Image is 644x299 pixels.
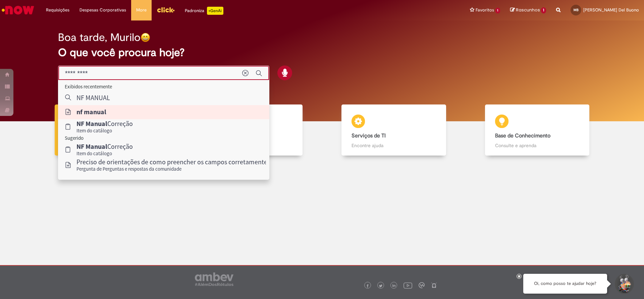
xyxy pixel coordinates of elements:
[195,272,233,286] img: logo_footer_ambev_rotulo_gray.png
[58,32,141,43] h2: Boa tarde, Murilo
[46,7,69,13] span: Requisições
[516,7,540,13] span: Rascunhos
[419,282,425,288] img: logo_footer_workplace.png
[466,104,609,156] a: Base de Conhecimento Consulte e aprenda
[141,33,150,42] img: happy-face.png
[495,142,580,149] p: Consulte e aprenda
[431,282,437,288] img: logo_footer_naosei.png
[1,3,35,17] img: ServiceNow
[322,104,466,156] a: Serviços de TI Encontre ajuda
[614,274,634,294] button: Iniciar Conversa de Suporte
[541,7,546,13] span: 1
[352,142,436,149] p: Encontre ajuda
[185,7,223,15] div: Padroniza
[207,7,223,15] p: +GenAi
[404,281,412,290] img: logo_footer_youtube.png
[476,7,494,13] span: Favoritos
[495,8,500,13] span: 1
[574,8,579,12] span: MB
[352,132,386,139] b: Serviços de TI
[366,284,369,288] img: logo_footer_facebook.png
[157,5,175,15] img: click_logo_yellow_360x200.png
[583,7,639,13] span: [PERSON_NAME] Del Buono
[523,274,607,294] div: Oi, como posso te ajudar hoje?
[79,7,126,13] span: Despesas Corporativas
[58,47,586,58] h2: O que você procura hoje?
[392,284,396,288] img: logo_footer_linkedin.png
[379,284,382,288] img: logo_footer_twitter.png
[35,104,179,156] a: Tirar dúvidas Tirar dúvidas com Lupi Assist e Gen Ai
[136,7,147,13] span: More
[495,132,550,139] b: Base de Conhecimento
[510,7,546,13] a: Rascunhos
